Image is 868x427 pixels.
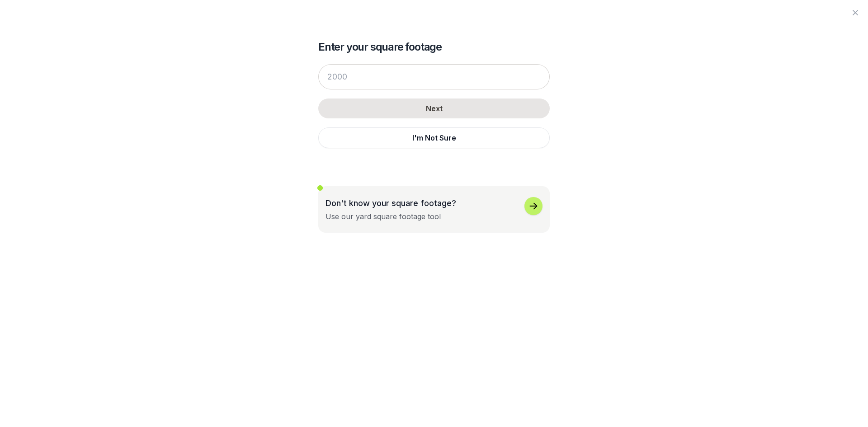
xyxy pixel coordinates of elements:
[318,127,550,148] button: I'm Not Sure
[318,40,550,54] h2: Enter your square footage
[318,64,550,89] input: 2000
[325,197,456,209] p: Don't know your square footage?
[318,186,550,233] button: Don't know your square footage?Use our yard square footage tool
[318,99,550,118] button: Next
[325,211,441,222] div: Use our yard square footage tool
